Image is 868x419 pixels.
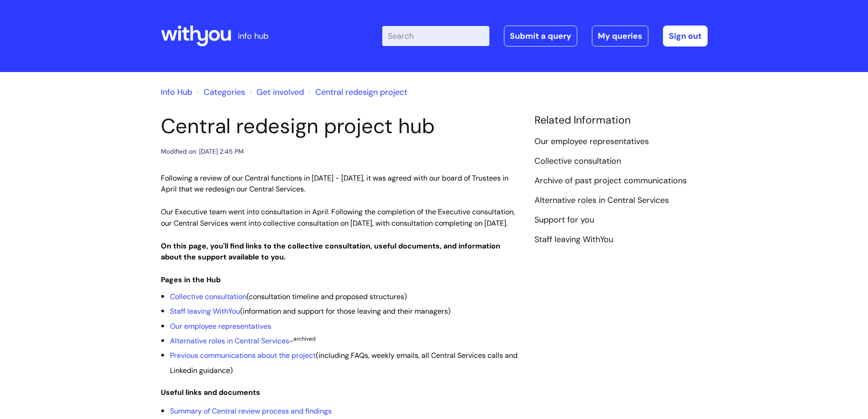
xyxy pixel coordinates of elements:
sup: archived [293,335,316,342]
li: Get involved [247,85,304,99]
span: Our Executive team went into consultation in April. Following the completion of the Executive con... [161,207,515,228]
a: Alternative roles in Central Services [170,336,289,346]
a: Info Hub [161,87,192,98]
a: Collective consultation [170,292,247,301]
a: Previous communications about the project [170,351,316,360]
a: Get involved [257,87,304,98]
a: Summary of Central review process and findings [170,406,332,416]
li: Central redesign project [306,85,407,99]
a: Our employee representatives [534,136,649,148]
h1: Central redesign project hub [161,114,521,139]
a: Alternative roles in Central Services [534,195,669,207]
input: Search [382,26,489,46]
a: Our employee representatives [170,321,271,331]
li: Solution home [195,85,245,99]
a: Staff leaving WithYou [170,306,240,316]
a: Central redesign project [315,87,407,98]
h4: Related Information [534,114,708,127]
a: Collective consultation [534,155,621,167]
strong: On this page, you'll find links to the collective consultation, useful documents, and information... [161,241,500,262]
a: Support for you [534,214,594,226]
a: My queries [592,26,648,47]
span: (information and support for those leaving and their managers) [170,306,451,316]
a: Categories [204,87,245,98]
span: (consultation timeline and proposed structures) [170,292,407,301]
span: - [170,336,316,346]
strong: Pages in the Hub [161,275,221,285]
div: | - [382,26,708,47]
div: Modified on: [DATE] 2:45 PM [161,146,244,157]
a: Archive of past project communications [534,175,687,187]
a: Submit a query [504,26,577,47]
a: Staff leaving WithYou [534,234,613,246]
span: Following a review of our Central functions in [DATE] - [DATE], it was agreed with our board of T... [161,173,508,194]
a: Sign out [663,26,708,47]
strong: Useful links and documents [161,388,260,397]
span: (including FAQs, weekly emails, all Central Services calls and Linkedin guidance) [170,351,518,375]
p: info hub [238,29,268,43]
